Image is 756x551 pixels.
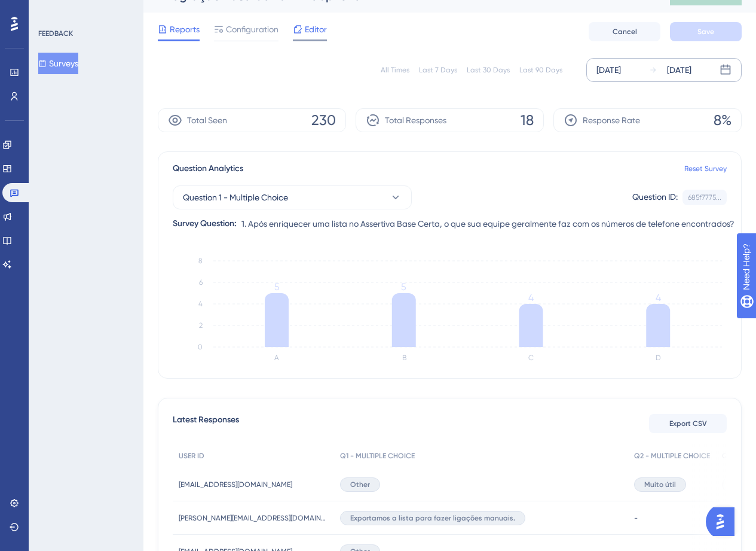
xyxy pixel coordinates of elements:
span: Save [697,27,714,36]
iframe: UserGuiding AI Assistant Launcher [706,504,742,540]
div: Last 90 Days [519,65,562,75]
text: A [274,354,279,362]
tspan: 0 [198,343,203,351]
button: Surveys [38,53,78,74]
span: 230 [311,111,336,130]
div: [DATE] [667,63,691,77]
span: Muito útil [644,480,676,489]
tspan: 5 [274,281,280,293]
span: Question Analytics [173,162,243,176]
span: [EMAIL_ADDRESS][DOMAIN_NAME] [179,480,292,489]
span: Export CSV [669,419,707,428]
span: 1. Após enriquecer uma lista no Assertiva Base Certa, o que sua equipe geralmente faz com os núme... [241,217,734,231]
div: Question ID: [632,190,678,205]
span: Editor [305,22,327,36]
text: C [528,354,534,362]
tspan: 5 [401,281,406,293]
span: Need Help? [28,3,75,17]
span: Total Seen [187,113,227,127]
span: 8% [714,111,731,130]
span: Question 1 - Multiple Choice [183,190,288,205]
span: Exportamos a lista para fazer ligações manuais. [350,513,515,523]
text: B [402,354,406,362]
span: - [634,513,638,523]
button: Question 1 - Multiple Choice [173,185,412,209]
span: USER ID [179,451,204,461]
span: Latest Responses [173,413,239,434]
span: Total Responses [385,113,446,127]
span: Configuration [226,22,278,36]
span: Other [350,480,370,489]
div: All Times [381,65,409,75]
span: Cancel [613,27,637,36]
div: [DATE] [596,63,621,77]
span: [PERSON_NAME][EMAIL_ADDRESS][DOMAIN_NAME] [179,513,328,523]
button: Export CSV [649,414,727,433]
div: Last 30 Days [467,65,510,75]
tspan: 8 [198,257,203,265]
tspan: 4 [528,292,534,303]
div: Survey Question: [173,217,237,231]
tspan: 4 [198,300,203,308]
div: Last 7 Days [419,65,457,75]
div: FEEDBACK [38,29,73,38]
tspan: 2 [199,321,203,330]
span: Q2 - MULTIPLE CHOICE [634,451,710,461]
span: Reports [170,22,200,36]
span: Response Rate [583,113,640,127]
text: D [656,354,661,362]
span: Q1 - MULTIPLE CHOICE [340,451,415,461]
a: Reset Survey [684,164,727,173]
button: Save [670,22,742,41]
tspan: 6 [199,278,203,287]
div: 685f7775... [688,193,721,202]
button: Cancel [589,22,660,41]
tspan: 4 [656,292,661,303]
span: 18 [521,111,534,130]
